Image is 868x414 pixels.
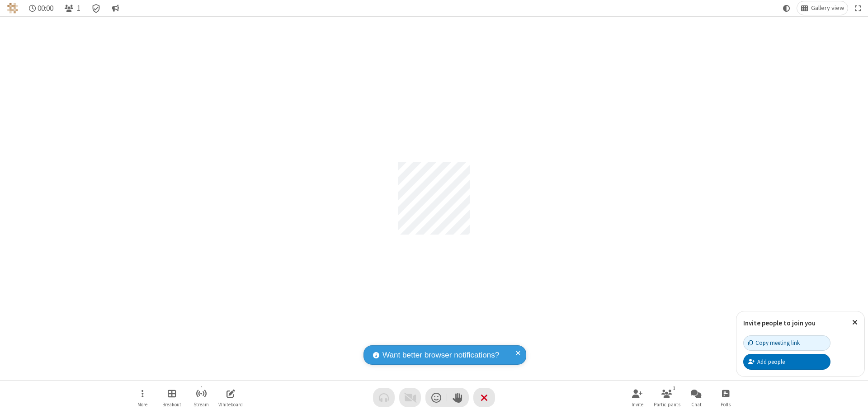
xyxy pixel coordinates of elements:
[743,354,830,369] button: Add people
[129,385,156,410] button: Open menu
[683,385,710,410] button: Open chat
[447,388,469,407] button: Raise hand
[845,311,864,334] button: Close popover
[77,4,80,13] span: 1
[38,4,53,13] span: 00:00
[218,402,243,407] span: Whiteboard
[7,3,18,14] img: QA Selenium DO NOT DELETE OR CHANGE
[654,402,680,407] span: Participants
[743,335,830,351] button: Copy meeting link
[721,402,731,407] span: Polls
[158,385,185,410] button: Manage Breakout Rooms
[748,339,800,347] div: Copy meeting link
[137,402,147,407] span: More
[61,1,84,15] button: Open participant list
[162,402,181,407] span: Breakout
[425,388,447,407] button: Send a reaction
[670,384,678,392] div: 1
[811,5,844,12] span: Gallery view
[851,1,865,15] button: Fullscreen
[193,402,209,407] span: Stream
[108,1,123,15] button: Conversation
[797,1,848,15] button: Change layout
[624,385,651,410] button: Invite participants (⌘+Shift+I)
[743,319,816,327] label: Invite people to join you
[473,388,495,407] button: End or leave meeting
[382,349,499,361] span: Want better browser notifications?
[399,388,421,407] button: Video
[712,385,739,410] button: Open poll
[188,385,215,410] button: Start streaming
[653,385,680,410] button: Open participant list
[217,385,244,410] button: Open shared whiteboard
[632,402,643,407] span: Invite
[373,388,395,407] button: Audio problem - check your Internet connection or call by phone
[779,1,794,15] button: Using system theme
[691,402,702,407] span: Chat
[25,1,57,15] div: Timer
[88,1,105,15] div: Meeting details Encryption enabled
